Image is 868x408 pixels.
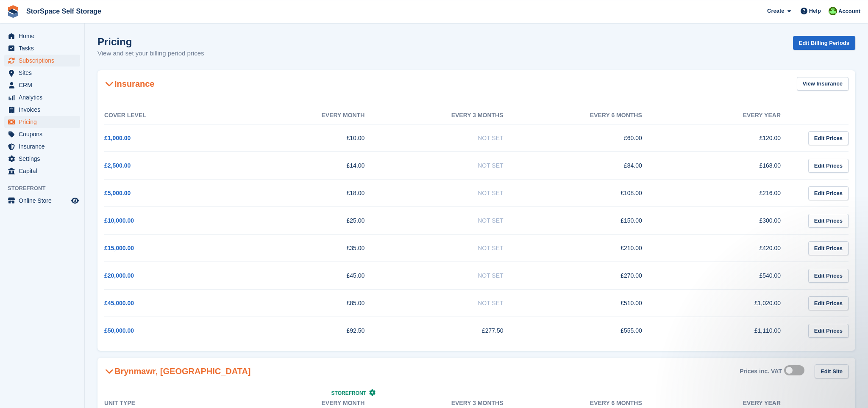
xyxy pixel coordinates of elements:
a: £45,000.00 [104,300,134,306]
a: Edit Site [815,364,849,378]
a: £5,000.00 [104,190,131,196]
td: £108.00 [520,179,659,207]
td: £84.00 [520,152,659,179]
td: Not Set [381,124,520,152]
td: £540.00 [659,262,798,289]
td: Not Set [381,234,520,262]
td: £270.00 [520,262,659,289]
h2: Insurance [104,79,154,89]
a: menu [4,79,80,91]
td: £210.00 [520,234,659,262]
span: Storefront [8,184,84,193]
a: Preview store [70,196,80,206]
a: Edit Prices [808,296,849,310]
td: £60.00 [520,124,659,152]
a: menu [4,91,80,103]
a: menu [4,141,80,152]
span: Help [809,7,821,15]
div: Prices inc. VAT [740,368,782,375]
a: Edit Prices [808,131,849,145]
td: £300.00 [659,207,798,234]
a: Edit Prices [808,214,849,228]
td: £555.00 [520,317,659,345]
td: Not Set [381,152,520,179]
a: Edit Prices [808,186,849,200]
a: £1,000.00 [104,135,131,141]
span: Capital [19,165,70,177]
a: Edit Billing Periods [793,36,855,50]
a: £50,000.00 [104,327,134,334]
td: £85.00 [243,289,381,317]
td: £1,110.00 [659,317,798,345]
td: £35.00 [243,234,381,262]
span: Analytics [19,91,70,103]
span: Home [19,30,70,42]
td: £277.50 [381,317,520,345]
a: menu [4,104,80,116]
a: menu [4,67,80,79]
td: Not Set [381,207,520,234]
td: £25.00 [243,207,381,234]
td: £510.00 [520,289,659,317]
td: £420.00 [659,234,798,262]
a: Edit Prices [808,324,849,338]
span: Coupons [19,128,70,140]
td: £150.00 [520,207,659,234]
a: menu [4,42,80,54]
p: View and set your billing period prices [97,49,204,58]
a: menu [4,165,80,177]
a: Edit Prices [808,159,849,173]
img: Jon Pace [829,7,837,15]
span: Insurance [19,141,70,152]
th: Every month [243,107,381,124]
a: £20,000.00 [104,272,134,279]
a: menu [4,55,80,66]
span: Sites [19,67,70,79]
span: Settings [19,153,70,165]
td: £120.00 [659,124,798,152]
th: Cover Level [104,107,243,124]
h1: Pricing [97,36,204,47]
a: £10,000.00 [104,217,134,224]
span: Online Store [19,195,70,207]
span: Create [767,7,784,15]
span: Tasks [19,42,70,54]
td: £18.00 [243,179,381,207]
td: £14.00 [243,152,381,179]
span: Pricing [19,116,70,128]
td: £10.00 [243,124,381,152]
a: Storefront [331,390,376,396]
a: £15,000.00 [104,245,134,251]
a: menu [4,195,80,207]
td: Not Set [381,262,520,289]
td: £1,020.00 [659,289,798,317]
th: Every year [659,107,798,124]
a: Edit Prices [808,241,849,255]
a: Edit Prices [808,269,849,283]
a: menu [4,116,80,128]
td: £45.00 [243,262,381,289]
span: Account [838,7,860,16]
a: StorSpace Self Storage [23,4,105,18]
td: £168.00 [659,152,798,179]
a: View Insurance [797,77,849,91]
h2: Brynmawr, [GEOGRAPHIC_DATA] [104,366,251,376]
span: CRM [19,79,70,91]
img: stora-icon-8386f47178a22dfd0bd8f6a31ec36ba5ce8667c1dd55bd0f319d3a0aa187defe.svg [7,5,19,18]
th: Every 6 months [520,107,659,124]
span: Subscriptions [19,55,70,66]
a: £2,500.00 [104,162,131,169]
td: £92.50 [243,317,381,345]
a: menu [4,30,80,42]
th: Every 3 months [381,107,520,124]
span: Storefront [331,390,366,396]
td: Not Set [381,179,520,207]
span: Invoices [19,104,70,116]
td: Not Set [381,289,520,317]
a: menu [4,153,80,165]
td: £216.00 [659,179,798,207]
a: menu [4,128,80,140]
